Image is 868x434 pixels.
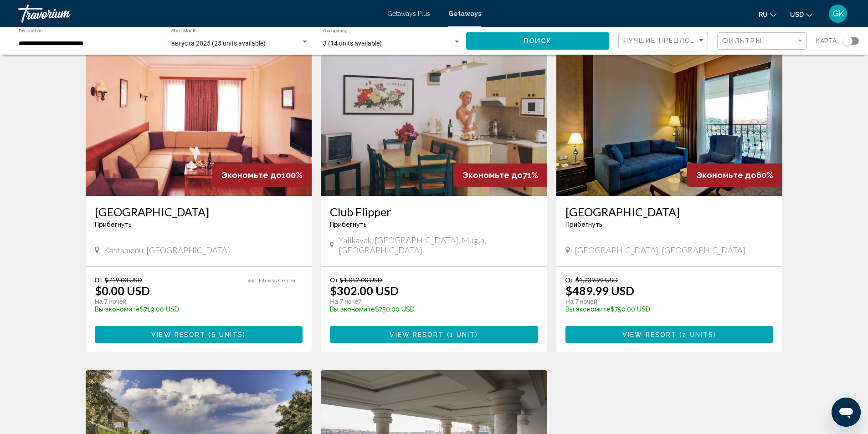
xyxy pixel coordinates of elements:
[790,11,804,18] span: USD
[95,205,303,219] a: [GEOGRAPHIC_DATA]
[450,331,476,338] span: 1 unit
[387,10,430,17] a: Getaways Plus
[682,331,714,338] span: 2 units
[151,331,205,338] span: View Resort
[462,170,523,180] span: Экономьте до
[330,221,367,228] span: Прибегнуть
[95,306,239,313] p: $719.00 USD
[575,276,618,284] span: $1,239.99 USD
[826,4,850,23] button: User Menu
[448,10,481,17] a: Getaways
[330,297,529,306] p: На 7 ночей
[556,50,783,196] img: RU74I01X.jpg
[759,8,776,21] button: Change language
[104,245,230,255] span: Kastamonu, [GEOGRAPHIC_DATA]
[622,331,677,338] span: View Resort
[330,205,538,219] a: Club Flipper
[330,306,375,313] span: Вы экономите
[221,170,282,180] span: Экономьте до
[18,5,378,23] a: Travorium
[330,284,399,297] p: $302.00 USD
[444,331,478,338] span: ( )
[832,398,861,427] iframe: Кнопка запуска окна обмена сообщениями
[95,297,239,306] p: На 7 ночей
[696,170,756,180] span: Экономьте до
[205,331,246,338] span: ( )
[565,326,774,343] button: View Resort(2 units)
[339,235,538,255] span: Yalikavak, [GEOGRAPHIC_DATA], Mugla, [GEOGRAPHIC_DATA]
[323,40,382,47] span: 3 (14 units available)
[759,11,768,18] span: ru
[95,284,150,297] p: $0.00 USD
[524,38,552,45] span: Поиск
[95,276,103,284] span: От
[86,50,312,196] img: 5442I01X.jpg
[565,276,573,284] span: От
[330,306,529,313] p: $750.00 USD
[171,40,266,47] span: августа 2025 (25 units available)
[623,37,705,45] mat-select: Sort by
[453,163,547,187] div: 71%
[95,326,303,343] button: View Resort(6 units)
[565,284,634,297] p: $489.99 USD
[790,8,812,21] button: Change currency
[212,163,312,187] div: 100%
[565,297,765,306] p: На 7 ночей
[390,331,444,338] span: View Resort
[95,306,140,313] span: Вы экономите
[832,9,844,18] span: GK
[330,276,338,284] span: От
[565,306,765,313] p: $750.00 USD
[259,278,296,284] span: Fitness Center
[466,32,609,49] button: Поиск
[575,245,745,255] span: [GEOGRAPHIC_DATA], [GEOGRAPHIC_DATA]
[95,221,132,228] span: Прибегнуть
[321,50,547,196] img: ii_cfi2.jpg
[565,221,602,228] span: Прибегнуть
[565,205,774,219] a: [GEOGRAPHIC_DATA]
[687,163,782,187] div: 60%
[677,331,716,338] span: ( )
[722,37,762,45] span: Фильтры
[340,276,382,284] span: $1,052.00 USD
[717,32,807,51] button: Filter
[211,331,243,338] span: 6 units
[816,35,837,47] span: карта
[105,276,142,284] span: $719.00 USD
[330,326,538,343] button: View Resort(1 unit)
[565,306,611,313] span: Вы экономите
[623,37,719,44] span: Лучшие предложения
